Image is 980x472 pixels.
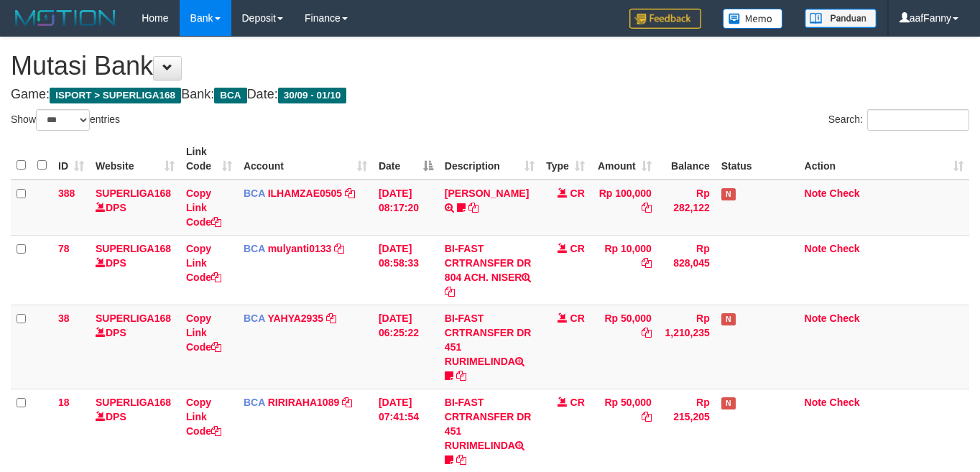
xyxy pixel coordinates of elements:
span: CR [570,188,585,199]
span: Has Note [721,188,736,200]
th: Amount: activate to sort column ascending [591,139,657,180]
img: Button%20Memo.svg [723,9,783,29]
a: Copy mulyanti0133 to clipboard [334,243,344,254]
a: SUPERLIGA168 [96,397,171,408]
span: CR [570,243,585,254]
a: SUPERLIGA168 [96,243,171,254]
td: DPS [90,305,180,389]
a: [PERSON_NAME] [445,188,529,199]
a: Check [830,397,860,408]
a: RIRIRAHA1089 [268,397,340,408]
td: [DATE] 08:58:33 [373,235,439,305]
h4: Game: Bank: Date: [11,88,969,102]
a: Copy BI-FAST CRTRANSFER DR 451 RURIMELINDA to clipboard [456,370,466,381]
a: Copy RIRIRAHA1089 to clipboard [342,397,352,408]
label: Show entries [11,109,120,131]
a: Check [830,188,860,199]
a: Note [805,313,827,324]
th: Action: activate to sort column ascending [799,139,969,180]
a: Note [805,243,827,254]
span: ISPORT > SUPERLIGA168 [50,88,181,103]
a: Copy Link Code [186,188,221,228]
a: Check [830,243,860,254]
td: Rp 10,000 [591,235,657,305]
td: BI-FAST CRTRANSFER DR 804 ACH. NISER [439,235,540,305]
h1: Mutasi Bank [11,52,969,80]
td: DPS [90,180,180,236]
a: ILHAMZAE0505 [268,188,342,199]
img: Feedback.jpg [629,9,701,29]
a: Copy ILHAMZAE0505 to clipboard [345,188,355,199]
th: Status [716,139,799,180]
th: ID: activate to sort column ascending [52,139,90,180]
a: Note [805,188,827,199]
th: Balance [657,139,716,180]
a: Copy Link Code [186,313,221,353]
span: 388 [58,188,75,199]
td: Rp 282,122 [657,180,716,236]
a: YAHYA2935 [267,313,323,324]
a: Copy YAHYA2935 to clipboard [326,313,336,324]
td: Rp 100,000 [591,180,657,236]
th: Date: activate to sort column descending [373,139,439,180]
a: Note [805,397,827,408]
a: SUPERLIGA168 [96,313,171,324]
a: Copy BI-FAST CRTRANSFER DR 804 ACH. NISER to clipboard [445,286,455,297]
a: Copy Rp 50,000 to clipboard [642,327,652,338]
span: CR [570,313,585,324]
label: Search: [828,109,969,131]
a: Check [830,313,860,324]
td: DPS [90,235,180,305]
a: Copy Link Code [186,243,221,283]
select: Showentries [36,109,90,131]
span: 30/09 - 01/10 [278,88,347,103]
a: Copy NANA SUDIARNA to clipboard [468,202,479,213]
span: 78 [58,243,70,254]
td: Rp 828,045 [657,235,716,305]
th: Website: activate to sort column ascending [90,139,180,180]
span: Has Note [721,313,736,325]
span: BCA [244,397,265,408]
td: BI-FAST CRTRANSFER DR 451 RURIMELINDA [439,305,540,389]
th: Description: activate to sort column ascending [439,139,540,180]
span: BCA [244,188,265,199]
td: Rp 1,210,235 [657,305,716,389]
td: Rp 50,000 [591,305,657,389]
img: MOTION_logo.png [11,7,120,29]
td: [DATE] 06:25:22 [373,305,439,389]
input: Search: [867,109,969,131]
th: Account: activate to sort column ascending [238,139,373,180]
span: 18 [58,397,70,408]
span: Has Note [721,397,736,409]
a: Copy Link Code [186,397,221,437]
th: Type: activate to sort column ascending [540,139,591,180]
a: SUPERLIGA168 [96,188,171,199]
img: panduan.png [805,9,877,28]
a: mulyanti0133 [268,243,332,254]
span: BCA [244,313,265,324]
a: Copy Rp 50,000 to clipboard [642,411,652,422]
a: Copy Rp 10,000 to clipboard [642,257,652,269]
span: 38 [58,313,70,324]
th: Link Code: activate to sort column ascending [180,139,238,180]
a: Copy BI-FAST CRTRANSFER DR 451 RURIMELINDA to clipboard [456,454,466,466]
span: CR [570,397,585,408]
a: Copy Rp 100,000 to clipboard [642,202,652,213]
td: [DATE] 08:17:20 [373,180,439,236]
span: BCA [244,243,265,254]
span: BCA [214,88,246,103]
